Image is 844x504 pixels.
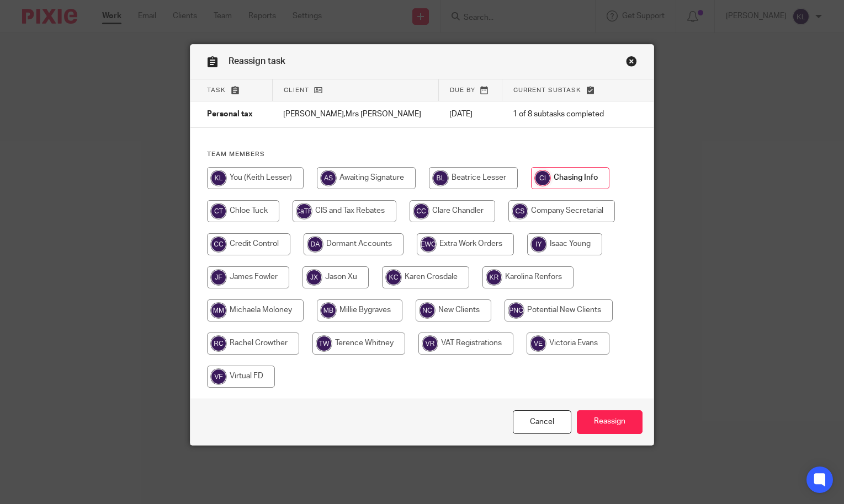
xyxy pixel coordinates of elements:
p: [DATE] [449,109,491,120]
h4: Team members [207,150,637,159]
td: 1 of 8 subtasks completed [502,101,619,128]
span: Personal tax [207,111,253,119]
span: Reassign task [229,57,285,66]
a: Close this dialog window [626,56,637,71]
p: [PERSON_NAME],Mrs [PERSON_NAME] [283,109,427,120]
span: Due by [450,87,475,93]
span: Task [207,87,226,93]
span: Client [284,87,309,93]
span: Current subtask [513,87,581,93]
a: Close this dialog window [513,410,571,434]
input: Reassign [577,410,643,434]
